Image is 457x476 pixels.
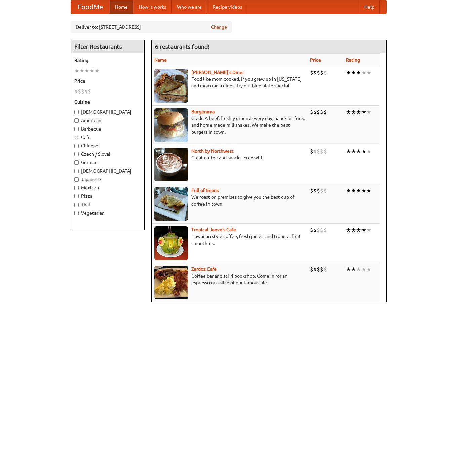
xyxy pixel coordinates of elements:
[89,67,94,74] li: ★
[154,148,188,181] img: north.jpg
[346,226,351,234] li: ★
[74,193,141,199] label: Pizza
[71,21,232,33] div: Deliver to: [STREET_ADDRESS]
[74,144,79,148] input: Chinese
[351,148,356,155] li: ★
[313,187,317,194] li: $
[356,187,361,194] li: ★
[317,266,320,273] li: $
[361,266,366,273] li: ★
[74,110,79,114] input: [DEMOGRAPHIC_DATA]
[74,135,79,140] input: Cafe
[154,115,305,135] p: Grade A beef, freshly ground every day, hand-cut fries, and home-made milkshakes. We make the bes...
[154,233,305,247] p: Hawaiian style coffee, fresh juices, and tropical fruit smoothies.
[366,69,371,76] li: ★
[74,117,141,124] label: American
[79,67,84,74] li: ★
[346,108,351,116] li: ★
[74,118,79,123] input: American
[74,194,79,198] input: Pizza
[74,159,141,166] label: German
[317,226,320,234] li: $
[320,69,323,76] li: $
[359,0,380,14] a: Help
[74,88,78,95] li: $
[361,226,366,234] li: ★
[154,76,305,89] p: Food like mom cooked, if you grew up in [US_STATE] and mom ran a diner. Try our blue plate special!
[71,0,110,14] a: FoodMe
[323,266,327,273] li: $
[310,69,313,76] li: $
[74,176,141,183] label: Japanese
[74,57,141,64] h5: Rating
[191,148,234,154] a: North by Northwest
[191,109,215,114] a: Burgerama
[74,142,141,149] label: Chinese
[346,266,351,273] li: ★
[154,154,305,161] p: Great coffee and snacks. Free wifi.
[191,266,217,272] a: Zardoz Cafe
[74,186,79,190] input: Mexican
[323,108,327,116] li: $
[191,188,219,193] a: Full of Beans
[74,127,79,131] input: Barbecue
[172,0,207,14] a: Who we are
[71,40,144,53] h4: Filter Restaurants
[356,266,361,273] li: ★
[133,0,172,14] a: How it works
[155,43,210,50] ng-pluralize: 6 restaurants found!
[154,226,188,260] img: jeeves.jpg
[74,125,141,132] label: Barbecue
[366,226,371,234] li: ★
[74,184,141,191] label: Mexican
[74,203,79,207] input: Thai
[154,108,188,142] img: burgerama.jpg
[310,266,313,273] li: $
[74,78,141,84] h5: Price
[361,108,366,116] li: ★
[351,187,356,194] li: ★
[74,211,79,215] input: Vegetarian
[74,151,141,157] label: Czech / Slovak
[154,194,305,207] p: We roast on premises to give you the best cup of coffee in town.
[366,108,371,116] li: ★
[74,169,79,173] input: [DEMOGRAPHIC_DATA]
[320,108,323,116] li: $
[356,226,361,234] li: ★
[310,226,313,234] li: $
[88,88,91,95] li: $
[310,57,321,63] a: Price
[366,148,371,155] li: ★
[361,69,366,76] li: ★
[351,266,356,273] li: ★
[317,108,320,116] li: $
[320,148,323,155] li: $
[313,69,317,76] li: $
[323,148,327,155] li: $
[361,148,366,155] li: ★
[310,108,313,116] li: $
[356,148,361,155] li: ★
[320,226,323,234] li: $
[323,226,327,234] li: $
[74,168,141,174] label: [DEMOGRAPHIC_DATA]
[366,266,371,273] li: ★
[356,69,361,76] li: ★
[310,148,313,155] li: $
[366,187,371,194] li: ★
[191,70,244,75] b: [PERSON_NAME]'s Diner
[81,88,84,95] li: $
[356,108,361,116] li: ★
[74,67,79,74] li: ★
[110,0,133,14] a: Home
[74,134,141,141] label: Cafe
[313,266,317,273] li: $
[154,69,188,103] img: sallys.jpg
[84,88,88,95] li: $
[78,88,81,95] li: $
[154,187,188,221] img: beans.jpg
